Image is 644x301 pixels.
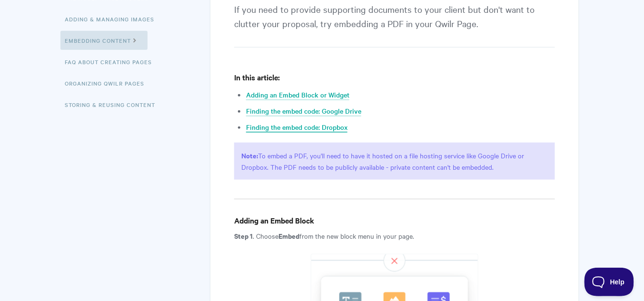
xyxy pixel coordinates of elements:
[246,122,347,133] a: Finding the embed code: Dropbox
[234,230,555,242] p: . Choose from the new block menu in your page.
[246,106,361,117] a: Finding the embed code: Google Drive
[234,2,555,48] p: If you need to provide supporting documents to your client but don't want to clutter your proposa...
[65,52,159,71] a: FAQ About Creating Pages
[65,74,152,93] a: Organizing Qwilr Pages
[278,231,299,241] strong: Embed
[234,143,555,180] p: To embed a PDF, you'll need to have it hosted on a file hosting service like Google Drive or Drop...
[241,150,258,160] strong: Note:
[246,90,349,100] a: Adding an Embed Block or Widget
[234,72,280,82] strong: In this article:
[234,231,253,241] strong: Step 1
[65,10,162,29] a: Adding & Managing Images
[60,31,148,50] a: Embedding Content
[65,95,163,114] a: Storing & Reusing Content
[585,268,634,296] iframe: Toggle Customer Support
[234,214,555,226] h4: Adding an Embed Block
